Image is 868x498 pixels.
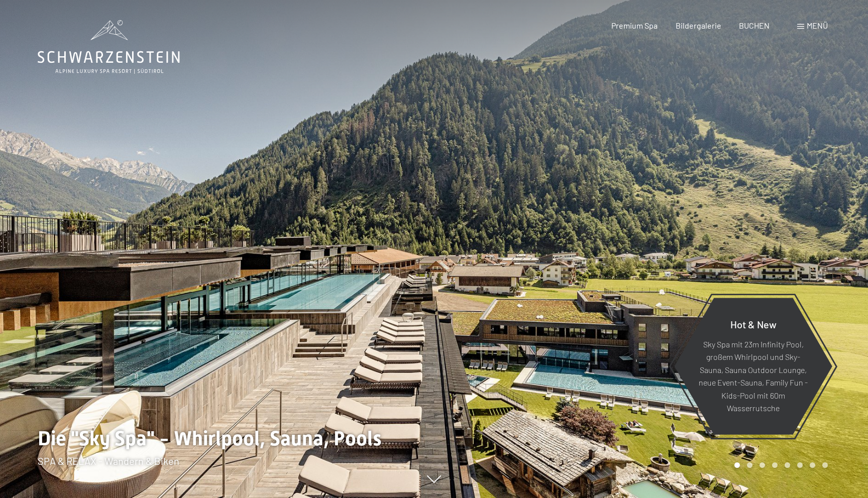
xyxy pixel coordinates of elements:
div: Carousel Page 2 [747,462,752,468]
div: Carousel Page 7 [810,462,815,468]
a: BUCHEN [739,21,770,30]
span: Menü [807,21,828,30]
span: Hot & New [730,318,777,330]
div: Carousel Page 8 [822,462,828,468]
div: Carousel Page 5 [785,462,790,468]
div: Carousel Page 3 [759,462,765,468]
div: Carousel Pagination [731,462,828,468]
a: Bildergalerie [676,21,721,30]
p: Sky Spa mit 23m Infinity Pool, großem Whirlpool und Sky-Sauna, Sauna Outdoor Lounge, neue Event-S... [699,337,808,415]
div: Carousel Page 4 [772,462,778,468]
a: Premium Spa [611,21,658,30]
div: Carousel Page 6 [797,462,803,468]
a: Hot & New Sky Spa mit 23m Infinity Pool, großem Whirlpool und Sky-Sauna, Sauna Outdoor Lounge, ne... [674,297,833,435]
div: Carousel Page 1 (Current Slide) [734,462,740,468]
